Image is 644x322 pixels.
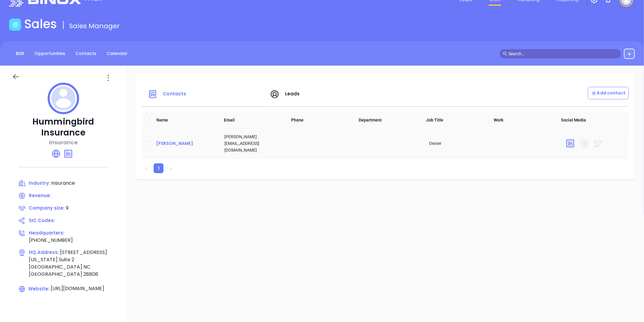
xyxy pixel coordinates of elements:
[287,112,354,128] th: Phone
[142,163,151,173] li: Previous Page
[166,163,176,173] li: Next Page
[591,90,626,96] p: Add contact
[29,205,65,211] span: Company size:
[142,163,151,173] button: left
[12,116,114,138] p: Hummingbird Insurance
[156,140,215,147] a: [PERSON_NAME]
[29,180,50,186] span: Industry:
[72,49,100,59] a: Contacts
[103,49,131,59] a: Calendar
[169,167,173,170] span: right
[145,167,148,170] span: left
[29,230,64,236] span: Headquarters:
[29,249,59,255] span: HQ Address:
[24,17,57,31] h1: Sales
[503,52,507,56] span: search
[29,249,107,278] span: [STREET_ADDRESS][US_STATE] Suite 2 [GEOGRAPHIC_DATA] NC [GEOGRAPHIC_DATA] 28806
[51,180,75,187] span: Insurance
[166,163,176,173] button: right
[29,192,51,199] span: Revenue:
[421,112,488,128] th: Job Title
[154,164,163,173] a: 1
[29,217,55,224] span: SIC Codes:
[163,91,186,97] span: Contacts
[508,50,618,57] input: Search…
[152,112,219,128] th: Name
[424,128,492,159] td: Owner
[354,112,421,128] th: Department
[31,49,69,59] a: Opportunities
[66,204,69,211] span: 9
[219,112,286,128] th: Email
[285,91,300,97] span: Leads
[51,285,104,292] span: [URL][DOMAIN_NAME]
[48,83,79,114] img: profile logo
[29,237,73,244] span: [PHONE_NUMBER]
[556,112,623,128] th: Social Media
[489,112,556,128] th: Work
[12,49,28,59] a: BDR
[12,138,114,146] p: Insurance
[154,163,163,173] li: 1
[220,128,288,159] td: [PERSON_NAME][EMAIL_ADDRESS][DOMAIN_NAME]
[18,286,49,292] span: Website:
[69,21,120,31] span: Sales Manager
